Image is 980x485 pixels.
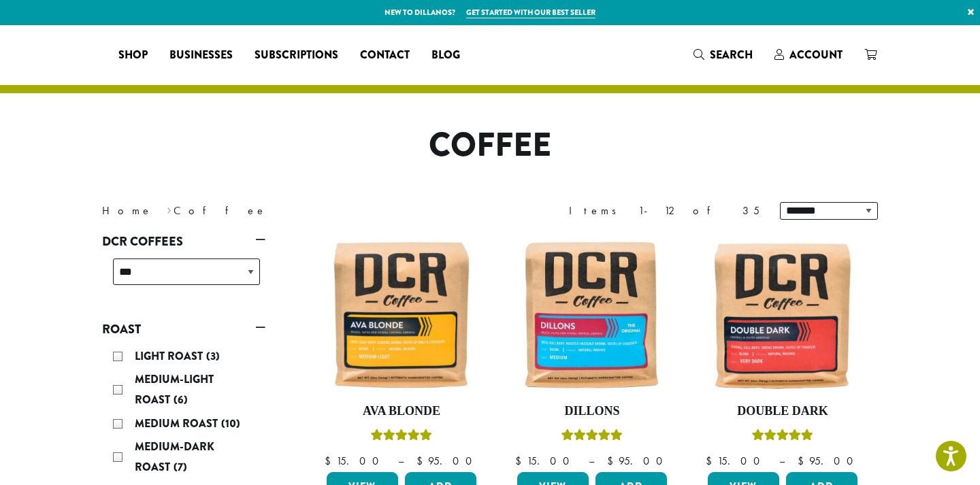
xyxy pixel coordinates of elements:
span: Blog [431,47,460,64]
span: Medium Roast [135,416,221,431]
bdi: 15.00 [325,454,385,468]
span: (6) [174,392,188,407]
span: Medium-Light Roast [135,371,214,407]
span: $ [706,454,717,468]
span: Light Roast [135,348,206,364]
a: DCR Coffees [102,230,265,253]
div: DCR Coffees [102,253,265,301]
a: Search [683,44,764,66]
bdi: 95.00 [607,454,669,468]
span: (3) [206,348,220,364]
div: Rated 4.50 out of 5 [752,427,813,448]
img: Ava-Blonde-12oz-1-300x300.jpg [323,237,480,393]
div: Rated 5.00 out of 5 [561,427,623,448]
div: Items 1-12 of 35 [569,203,759,219]
a: Roast [102,318,265,341]
span: Account [789,47,843,63]
a: Ava BlondeRated 5.00 out of 5 [323,237,480,467]
bdi: 95.00 [416,454,478,468]
span: Contact [360,47,410,64]
span: › [167,198,171,219]
bdi: 15.00 [515,454,576,468]
h4: Ava Blonde [323,404,480,419]
img: Double-Dark-12oz-300x300.jpg [704,237,861,393]
span: Medium-Dark Roast [135,439,214,475]
span: – [779,454,785,468]
span: Subscriptions [255,47,338,64]
span: (7) [174,459,187,475]
span: $ [325,454,336,468]
a: Home [102,203,152,218]
h4: Double Dark [704,404,861,419]
span: $ [416,454,428,468]
span: $ [515,454,527,468]
span: – [398,454,404,468]
span: – [589,454,594,468]
bdi: 95.00 [798,454,860,468]
span: $ [607,454,619,468]
bdi: 15.00 [706,454,766,468]
img: Dillons-12oz-300x300.jpg [514,237,670,393]
a: Get started with our best seller [466,7,595,18]
a: DillonsRated 5.00 out of 5 [514,237,670,467]
nav: Breadcrumb [102,203,470,219]
span: Businesses [169,47,233,64]
span: $ [798,454,809,468]
h4: Dillons [514,404,670,419]
a: Double DarkRated 4.50 out of 5 [704,237,861,467]
span: Shop [118,47,148,64]
div: Rated 5.00 out of 5 [371,427,432,448]
span: Search [710,47,753,63]
span: (10) [221,416,240,431]
a: Shop [108,44,159,66]
h1: Coffee [92,126,888,165]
